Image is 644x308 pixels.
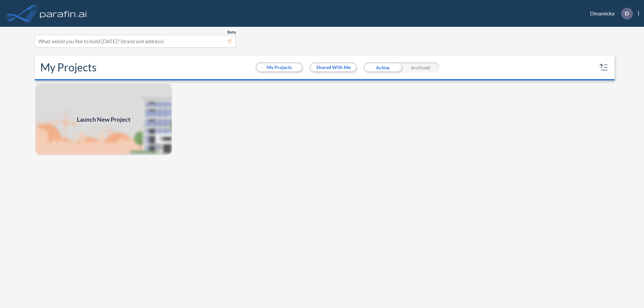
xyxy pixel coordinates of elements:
[77,115,130,124] span: Launch New Project
[580,8,639,19] div: Dinamicka
[598,62,609,73] button: sort
[35,83,172,156] a: Launch New Project
[35,83,172,156] img: add
[39,7,88,20] img: logo
[401,62,439,72] div: Archived
[257,63,302,71] button: My Projects
[364,62,401,72] div: Active
[625,10,629,16] p: D
[311,63,356,71] button: Shared With Me
[227,29,236,35] span: Beta
[40,61,97,74] h2: My Projects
